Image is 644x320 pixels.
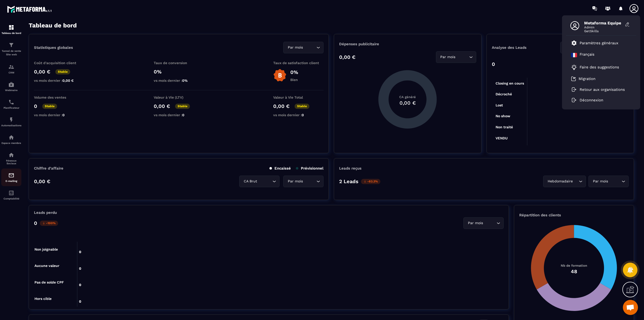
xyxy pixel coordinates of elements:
[175,104,190,109] p: Stable
[588,176,629,187] div: Search for option
[1,131,21,148] a: automationsautomationsEspace membre
[8,82,14,88] img: automations
[492,61,495,67] p: 0
[154,103,170,109] p: 0,00 €
[8,152,14,158] img: social-network
[484,220,495,226] input: Search for option
[62,113,65,117] span: 0
[339,166,361,171] p: Leads reçus
[1,60,21,78] a: formationformationCRM
[29,22,77,29] h3: Tableau de bord
[296,166,324,171] p: Prévisionnel
[8,190,14,196] img: accountant
[592,179,609,184] span: Par mois
[339,178,358,184] p: 2 Leads
[492,45,560,50] p: Analyse des Leads
[436,51,476,63] div: Search for option
[496,92,512,96] tspan: Décroché
[1,169,21,186] a: emailemailE-mailing
[1,148,21,169] a: social-networksocial-networkRéseaux Sociaux
[154,69,204,75] p: 0%
[182,113,184,117] span: 0
[579,76,595,81] p: Migration
[273,113,324,117] p: vs mois dernier :
[34,61,84,65] p: Coût d'acquisition client
[339,54,355,60] p: 0,00 €
[1,71,21,74] p: CRM
[7,5,52,14] img: logo
[543,176,586,187] div: Search for option
[496,114,510,118] tspan: No show
[1,197,21,200] p: Comptabilité
[55,69,70,74] p: Stable
[283,176,324,187] div: Search for option
[1,124,21,127] p: Automatisations
[571,40,618,46] a: Paramètres généraux
[243,179,258,184] span: CA Brut
[584,21,622,25] span: Metaforma Equipe
[496,136,508,140] tspan: VENDU
[1,78,21,95] a: automationsautomationsWebinaire
[182,78,188,83] span: 0%
[1,142,21,144] p: Espace membre
[34,247,58,252] tspan: Non joignable
[34,280,64,284] tspan: Pas de solde CPF
[457,54,468,60] input: Search for option
[496,125,513,129] tspan: Non traité
[8,134,14,140] img: automations
[302,113,304,117] span: 0
[34,178,50,184] p: 0,00 €
[287,179,304,184] span: Par mois
[580,41,618,45] p: Paramètres généraux
[283,42,324,53] div: Search for option
[34,113,84,117] p: vs mois dernier :
[1,38,21,60] a: formationformationTunnel de vente Site web
[154,61,204,65] p: Taux de conversion
[258,179,271,184] input: Search for option
[439,54,457,60] span: Par mois
[361,179,380,184] p: -83.3%
[8,64,14,70] img: formation
[546,179,574,184] span: Hebdomadaire
[1,186,21,204] a: accountantaccountantComptabilité
[1,159,21,165] p: Réseaux Sociaux
[339,42,476,46] p: Dépenses publicitaire
[1,180,21,182] p: E-mailing
[574,179,578,184] input: Search for option
[269,166,291,171] p: Encaissé
[34,45,73,50] p: Statistiques globales
[8,117,14,123] img: automations
[519,213,629,217] p: Répartition des clients
[571,76,595,81] a: Migration
[463,217,504,229] div: Search for option
[1,49,21,56] p: Tunnel de vente Site web
[273,69,287,82] img: b-badge-o.b3b20ee6.svg
[8,99,14,105] img: scheduler
[154,78,204,83] p: vs mois dernier :
[8,42,14,48] img: formation
[304,45,315,50] input: Search for option
[8,24,14,30] img: formation
[273,61,324,65] p: Taux de satisfaction client
[40,221,58,226] p: -100%
[62,78,74,83] span: 0,00 €
[1,32,21,34] p: Tableau de bord
[34,264,59,268] tspan: Aucune valeur
[1,21,21,38] a: formationformationTableau de bord
[290,78,298,82] p: Bien
[290,69,298,75] p: 0%
[623,300,638,315] a: Mở cuộc trò chuyện
[571,87,625,92] a: Retour aux organisations
[42,104,57,109] p: Stable
[584,29,622,33] span: GetSkills
[8,172,14,178] img: email
[467,220,484,226] span: Par mois
[580,98,603,102] p: Déconnexion
[295,104,309,109] p: Stable
[34,95,84,99] p: Volume des ventes
[1,106,21,109] p: Planificateur
[496,103,503,107] tspan: Lost
[34,210,57,215] p: Leads perdu
[34,220,37,226] p: 0
[287,45,304,50] span: Par mois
